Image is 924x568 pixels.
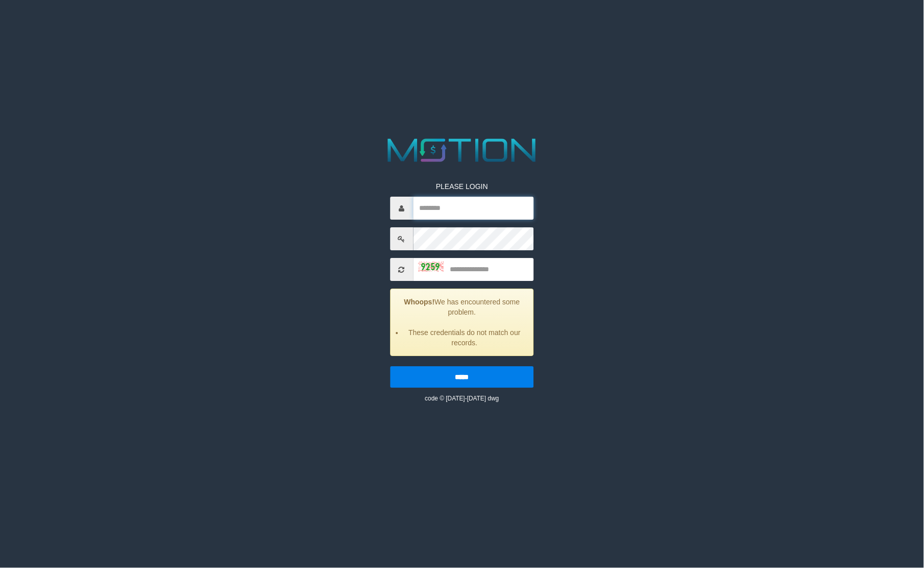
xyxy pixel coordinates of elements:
li: These credentials do not match our records. [403,328,526,348]
p: PLEASE LOGIN [390,182,534,192]
img: captcha [418,262,444,272]
strong: Whoops! [404,298,435,306]
small: code © [DATE]-[DATE] dwg [425,395,499,403]
img: MOTION_logo.png [381,134,543,166]
div: We has encountered some problem. [390,289,534,357]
